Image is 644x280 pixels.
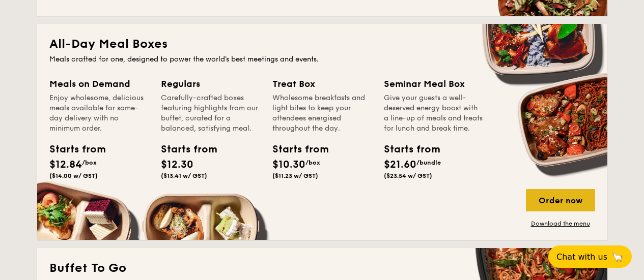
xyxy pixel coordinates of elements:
[49,159,82,171] span: $12.84
[161,77,260,91] div: Regulars
[548,245,632,268] button: Chat with us🦙
[49,36,595,52] h2: All-Day Meal Boxes
[526,220,595,228] a: Download the menu
[526,189,595,211] div: Order now
[272,93,372,134] div: Wholesome breakfasts and light bites to keep your attendees energised throughout the day.
[272,142,318,157] div: Starts from
[384,142,430,157] div: Starts from
[384,172,432,179] span: ($23.54 w/ GST)
[384,77,483,91] div: Seminar Meal Box
[161,142,207,157] div: Starts from
[49,77,149,91] div: Meals on Demand
[49,260,595,276] h2: Buffet To Go
[82,159,97,166] span: /box
[161,172,207,179] span: ($13.41 w/ GST)
[49,54,595,65] div: Meals crafted for one, designed to power the world's best meetings and events.
[416,159,441,166] span: /bundle
[305,159,320,166] span: /box
[161,93,260,134] div: Carefully-crafted boxes featuring highlights from our buffet, curated for a balanced, satisfying ...
[49,172,98,179] span: ($14.00 w/ GST)
[556,252,607,262] span: Chat with us
[49,142,95,157] div: Starts from
[384,159,416,171] span: $21.60
[272,159,305,171] span: $10.30
[49,93,149,134] div: Enjoy wholesome, delicious meals available for same-day delivery with no minimum order.
[384,93,483,134] div: Give your guests a well-deserved energy boost with a line-up of meals and treats for lunch and br...
[611,251,624,263] span: 🦙
[161,159,193,171] span: $12.30
[272,172,318,179] span: ($11.23 w/ GST)
[272,77,372,91] div: Treat Box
